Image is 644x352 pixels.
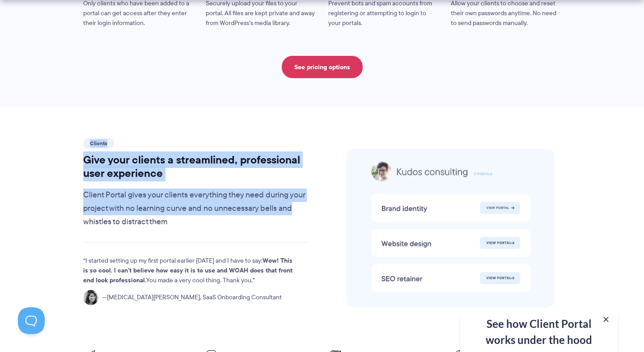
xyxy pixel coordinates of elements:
span: [MEDICAL_DATA][PERSON_NAME], SaaS Onboarding Consultant [102,293,282,302]
h2: Give your clients a streamlined, professional user experience [83,153,309,180]
a: See pricing options [282,56,363,78]
iframe: Toggle Customer Support [18,307,45,334]
span: Clients [83,138,114,149]
p: Client Portal gives your clients everything they need during your project with no learning curve ... [83,189,309,229]
strong: Wow! This is so cool. I can't believe how easy it is to use and WOAH does that front end look pro... [83,256,292,285]
p: I started setting up my first portal earlier [DATE] and I have to say: You made a very cool thing... [83,256,293,285]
